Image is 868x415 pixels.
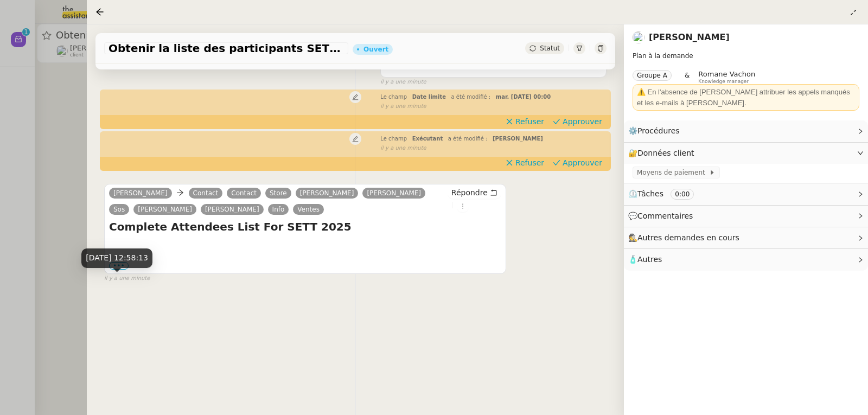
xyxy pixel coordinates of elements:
a: [PERSON_NAME] [109,188,172,198]
span: Plan à la demande [633,52,693,60]
div: 🧴Autres [624,249,868,270]
span: Autres [637,255,662,264]
span: ⏲️ [628,189,703,198]
span: ⚙️ [628,125,685,137]
span: Le champ [380,136,407,142]
span: a été modifié : [448,136,488,142]
a: [PERSON_NAME] [201,205,264,214]
a: [PERSON_NAME] [296,188,359,198]
div: ⏲️Tâches 0:00 [624,183,868,205]
div: 🔐Données client [624,143,868,164]
div: Ouvert [363,46,388,53]
nz-tag: 0:00 [671,189,694,200]
span: Moyens de paiement [637,167,709,178]
div: 🕵️Autres demandes en cours [624,227,868,248]
span: mar. [DATE] 00:00 [496,94,551,100]
button: Refuser [501,157,548,169]
a: Store [265,188,291,198]
span: [DATE] 12:58:13 [86,253,148,262]
span: 🕵️ [628,233,744,242]
span: il y a une minute [380,102,426,111]
a: Contact [227,188,261,198]
span: Romane Vachon [698,70,755,78]
span: Approuver [563,116,602,127]
h4: Complete Attendees List For SETT 2025 [109,219,501,234]
span: [PERSON_NAME] [493,136,543,142]
span: Refuser [515,116,544,127]
span: Données client [637,149,694,157]
div: 💬Commentaires [624,206,868,227]
span: Approuver [563,157,602,168]
a: Contact [189,188,223,198]
a: Ventes [293,205,324,214]
span: Statut [540,44,560,52]
span: il y a une minute [380,144,426,153]
button: Approuver [548,157,607,169]
span: Le champ [380,94,407,100]
a: [PERSON_NAME] [649,32,730,42]
span: Commentaires [637,212,693,220]
span: 🔐 [628,147,699,159]
span: Date limite [412,94,446,100]
nz-tag: Groupe A [633,70,672,81]
span: il y a une minute [104,274,150,283]
button: Répondre [448,187,501,199]
span: Autres demandes en cours [637,233,739,242]
button: Refuser [501,116,548,127]
button: Approuver [548,116,607,127]
span: Tâches [637,189,663,198]
span: Répondre [451,187,488,198]
span: 🧴 [628,255,662,264]
span: Refuser [515,157,544,168]
img: users%2FnSvcPnZyQ0RA1JfSOxSfyelNlJs1%2Favatar%2Fp1050537-640x427.jpg [633,31,644,43]
span: Ouvert [387,59,419,69]
div: ⚠️ En l'absence de [PERSON_NAME] attribuer les appels manqués et les e-mails à [PERSON_NAME]. [637,87,855,108]
a: Info [268,205,289,214]
span: Exécutant [412,136,443,142]
span: il y a une minute [380,78,426,87]
div: ⚙️Procédures [624,120,868,142]
span: Procédures [637,126,680,135]
app-user-label: Knowledge manager [698,70,755,84]
a: Sos [109,205,129,214]
a: [PERSON_NAME] [362,188,425,198]
span: & [685,70,690,84]
span: Knowledge manager [698,79,749,85]
span: 💬 [628,212,698,220]
a: [PERSON_NAME] [133,205,196,214]
span: a été modifié : [451,94,491,100]
span: Obtenir la liste des participants SETT 2025 [108,43,344,54]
